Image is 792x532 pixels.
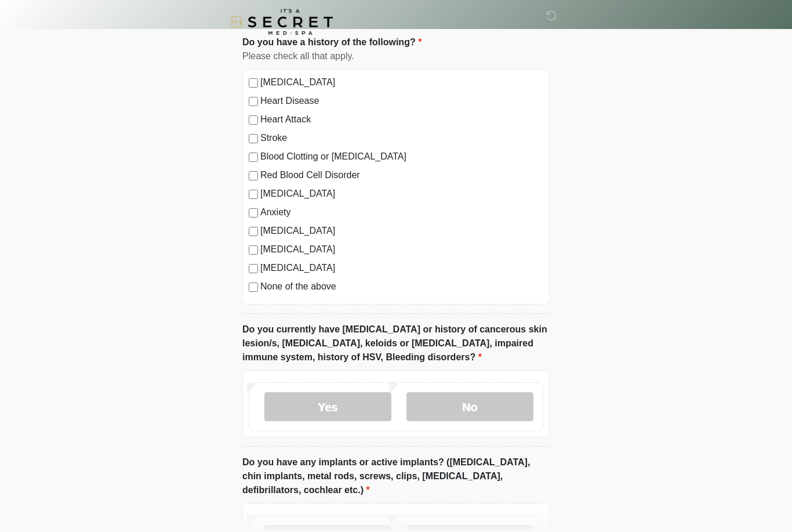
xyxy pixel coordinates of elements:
[249,153,258,162] input: Blood Clotting or [MEDICAL_DATA]
[260,94,543,108] label: Heart Disease
[260,205,543,219] label: Anxiety
[406,392,533,421] label: No
[249,208,258,218] input: Anxiety
[260,113,543,126] label: Heart Attack
[249,245,258,255] input: [MEDICAL_DATA]
[249,283,258,292] input: None of the above
[242,49,550,63] div: Please check all that apply.
[260,243,543,256] label: [MEDICAL_DATA]
[260,75,543,89] label: [MEDICAL_DATA]
[260,168,543,182] label: Red Blood Cell Disorder
[249,134,258,143] input: Stroke
[242,323,550,364] label: Do you currently have [MEDICAL_DATA] or history of cancerous skin lesion/s, [MEDICAL_DATA], keloi...
[249,97,258,106] input: Heart Disease
[249,227,258,236] input: [MEDICAL_DATA]
[249,78,258,88] input: [MEDICAL_DATA]
[231,9,333,35] img: It's A Secret Med Spa Logo
[260,187,543,201] label: [MEDICAL_DATA]
[249,264,258,273] input: [MEDICAL_DATA]
[260,280,543,294] label: None of the above
[260,261,543,275] label: [MEDICAL_DATA]
[264,392,391,421] label: Yes
[249,171,258,180] input: Red Blood Cell Disorder
[249,190,258,199] input: [MEDICAL_DATA]
[260,224,543,238] label: [MEDICAL_DATA]
[260,150,543,164] label: Blood Clotting or [MEDICAL_DATA]
[249,115,258,125] input: Heart Attack
[242,455,550,497] label: Do you have any implants or active implants? ([MEDICAL_DATA], chin implants, metal rods, screws, ...
[260,131,543,145] label: Stroke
